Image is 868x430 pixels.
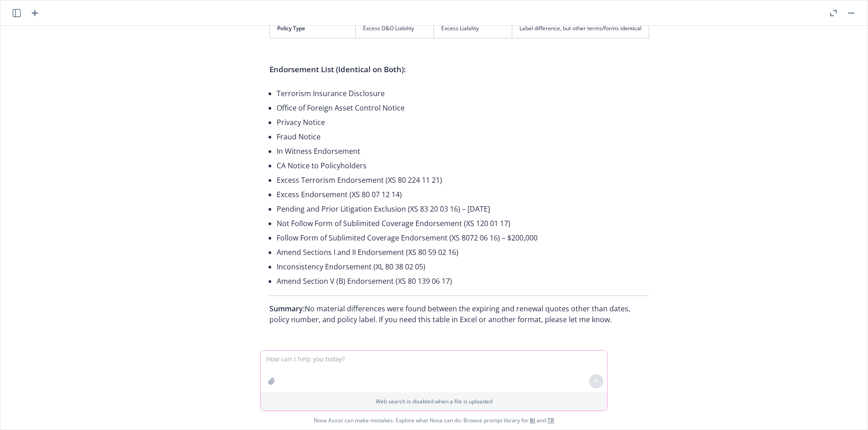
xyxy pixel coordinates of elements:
[277,259,649,274] li: Inconsistency Endorsement (XL 80 38 02 05)
[277,115,649,129] li: Privacy Notice
[277,86,649,101] li: Terrorism Insurance Disclosure
[269,303,649,325] p: No material differences were found between the expiring and renewal quotes other than dates, poli...
[277,231,649,245] li: Follow Form of Sublimited Coverage Endorsement (XS 8072 06 16) – $200,000
[277,202,649,216] li: Pending and Prior Litigation Exclusion (XS 83 20 03 16) – [DATE]
[269,64,649,75] h4: Endorsement List (Identical on Both):
[266,398,602,405] p: Web search is disabled when a file is uploaded
[434,19,512,38] td: Excess Liability
[277,245,649,259] li: Amend Sections I and II Endorsement (XS 80 59 02 16)
[269,304,305,314] span: Summary:
[512,19,649,38] td: Label difference, but other terms/forms identical
[277,216,649,231] li: Not Follow Form of Sublimited Coverage Endorsement (XS 120 01 17)
[356,19,434,38] td: Excess D&O Liability
[277,129,649,144] li: Fraud Notice
[277,274,649,288] li: Amend Section V (B) Endorsement (XS 80 139 06 17)
[547,416,554,424] a: TR
[277,158,649,173] li: CA Notice to Policyholders
[530,416,535,424] a: BI
[277,101,649,115] li: Office of Foreign Asset Control Notice
[4,411,864,430] span: Nova Assist can make mistakes. Explore what Nova can do: Browse prompt library for and
[277,144,649,158] li: In Witness Endorsement
[277,24,305,32] span: Policy Type
[277,187,649,202] li: Excess Endorsement (XS 80 07 12 14)
[277,173,649,187] li: Excess Terrorism Endorsement (XS 80 224 11 21)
